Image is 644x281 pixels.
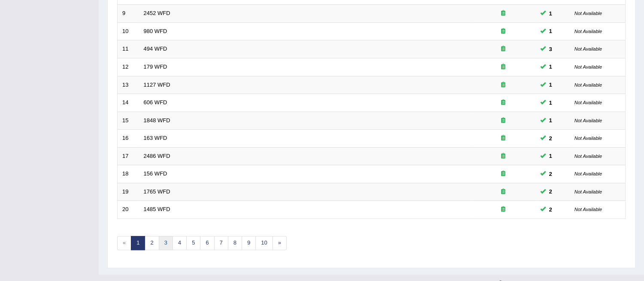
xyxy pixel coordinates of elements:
[255,236,272,250] a: 10
[118,40,139,58] td: 11
[476,9,531,18] div: Exam occurring question
[159,236,173,250] a: 3
[214,236,228,250] a: 7
[476,27,531,36] div: Exam occurring question
[574,100,602,105] small: Not Available
[546,134,556,143] span: You can still take this question
[546,169,556,178] span: You can still take this question
[242,236,256,250] a: 9
[476,152,531,160] div: Exam occurring question
[144,63,167,70] a: 179 WFD
[546,205,556,214] span: You can still take this question
[476,134,531,142] div: Exam occurring question
[200,236,214,250] a: 6
[144,45,167,52] a: 494 WFD
[144,135,167,141] a: 163 WFD
[118,76,139,94] td: 13
[574,82,602,88] small: Not Available
[131,236,145,250] a: 1
[476,81,531,89] div: Exam occurring question
[574,171,602,176] small: Not Available
[546,80,556,89] span: You can still take this question
[172,236,187,250] a: 4
[574,29,602,34] small: Not Available
[476,117,531,125] div: Exam occurring question
[144,153,170,159] a: 2486 WFD
[118,94,139,112] td: 14
[118,5,139,23] td: 9
[574,46,602,51] small: Not Available
[574,118,602,123] small: Not Available
[144,10,170,16] a: 2452 WFD
[118,58,139,76] td: 12
[574,189,602,194] small: Not Available
[145,236,159,250] a: 2
[476,45,531,53] div: Exam occurring question
[228,236,242,250] a: 8
[144,99,167,106] a: 606 WFD
[574,11,602,16] small: Not Available
[118,112,139,130] td: 15
[574,136,602,141] small: Not Available
[186,236,200,250] a: 5
[476,99,531,107] div: Exam occurring question
[117,236,131,250] span: «
[546,151,556,160] span: You can still take this question
[546,27,556,36] span: You can still take this question
[144,170,167,177] a: 156 WFD
[118,130,139,148] td: 16
[118,147,139,165] td: 17
[546,62,556,71] span: You can still take this question
[546,98,556,107] span: You can still take this question
[476,188,531,196] div: Exam occurring question
[574,207,602,212] small: Not Available
[144,28,167,34] a: 980 WFD
[476,205,531,214] div: Exam occurring question
[272,236,287,250] a: »
[476,63,531,71] div: Exam occurring question
[546,9,556,18] span: You can still take this question
[144,82,170,88] a: 1127 WFD
[574,154,602,159] small: Not Available
[118,22,139,40] td: 10
[118,165,139,183] td: 18
[574,64,602,69] small: Not Available
[144,188,170,195] a: 1765 WFD
[476,170,531,178] div: Exam occurring question
[546,45,556,54] span: You can still take this question
[546,187,556,196] span: You can still take this question
[144,117,170,124] a: 1848 WFD
[118,183,139,201] td: 19
[118,201,139,219] td: 20
[144,206,170,212] a: 1485 WFD
[546,116,556,125] span: You can still take this question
